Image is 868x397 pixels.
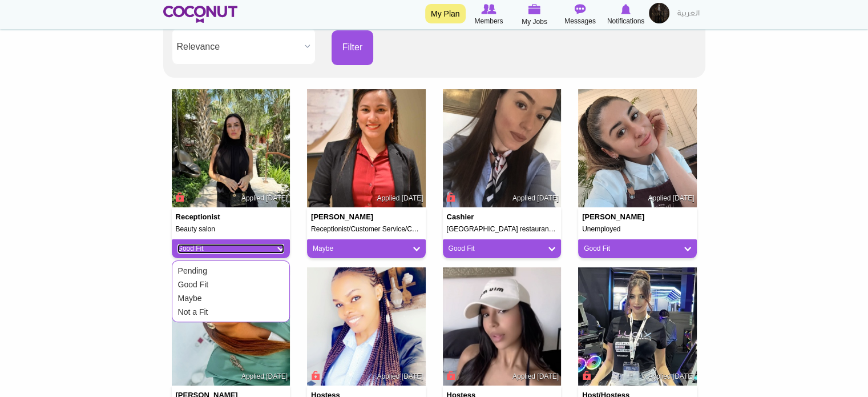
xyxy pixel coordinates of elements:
a: Not a Fit [175,305,272,319]
h5: Beauty salon [176,226,286,233]
h4: Receptionist [176,213,242,221]
h5: [GEOGRAPHIC_DATA] restaurant [GEOGRAPHIC_DATA] [447,226,558,233]
span: Connect to Unlock the Profile [580,370,591,381]
img: Nicole Siopi's picture [172,267,290,386]
a: Messages Messages [558,3,603,27]
a: Maybe [175,291,272,305]
a: Browse Members Members [466,3,512,27]
h5: Unemployed [582,226,693,233]
span: Notifications [607,15,644,27]
img: Kristina Capiz's picture [307,89,426,208]
img: Notifications [621,4,631,14]
img: Home [163,6,238,23]
h4: [PERSON_NAME] [311,213,377,221]
a: Good Fit [175,278,272,291]
a: Pending [175,264,272,278]
span: Connect to Unlock the Profile [309,370,320,381]
a: Good Fit [449,244,556,254]
img: Carren Lozenja's picture [307,267,426,386]
span: Relevance [177,29,300,65]
img: Wiam Mansour's picture [443,267,562,386]
img: My Jobs [528,4,541,14]
a: Maybe [313,244,420,254]
button: Filter [332,30,374,65]
img: Ena Hajdarevic's picture [443,89,562,208]
a: Good Fit [584,244,691,254]
img: Lina Tebdjoune's picture [578,267,697,386]
img: Messages [575,4,586,14]
img: chloe buyssens's picture [172,89,290,208]
span: Members [474,15,503,27]
h5: Receptionist/Customer Service/Cashier [311,226,422,233]
span: My Jobs [522,16,547,27]
h4: [PERSON_NAME] [582,213,648,221]
a: My Jobs My Jobs [512,3,558,27]
span: Connect to Unlock the Profile [174,191,184,203]
a: Good Fit [177,244,285,254]
span: Connect to Unlock the Profile [445,370,455,381]
img: Browse Members [481,4,496,14]
h4: Cashier [447,213,513,221]
a: Notifications Notifications [603,3,649,27]
img: Antonela Agustina Crouch's picture [578,89,697,208]
span: Connect to Unlock the Profile [445,191,455,203]
a: My Plan [425,4,466,23]
a: العربية [672,3,705,26]
span: Messages [564,15,596,27]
